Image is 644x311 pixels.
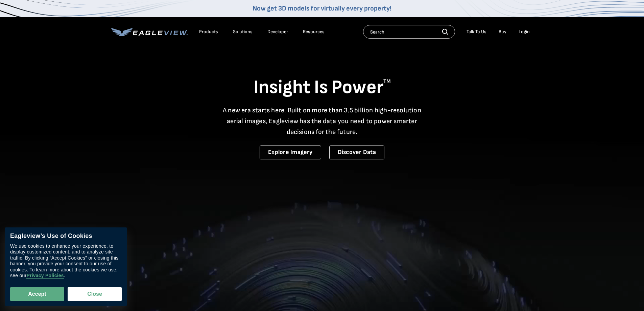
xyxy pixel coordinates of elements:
[111,76,533,99] h1: Insight Is Power
[26,273,64,279] a: Privacy Policies
[219,105,426,137] p: A new era starts here. Built on more than 3.5 billion high-resolution aerial images, Eagleview ha...
[499,29,506,35] a: Buy
[260,146,321,159] a: Explore Imagery
[303,29,325,35] div: Resources
[233,29,253,35] div: Solutions
[519,29,530,35] div: Login
[363,25,455,39] input: Search
[253,4,391,13] a: Now get 3D models for virtually every property!
[383,78,391,85] sup: TM
[10,232,122,240] div: Eagleview’s Use of Cookies
[68,287,122,301] button: Close
[10,287,64,301] button: Accept
[10,243,122,279] div: We use cookies to enhance your experience, to display customized content, and to analyze site tra...
[329,146,384,159] a: Discover Data
[199,29,218,35] div: Products
[467,29,486,35] div: Talk To Us
[267,29,288,35] a: Developer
